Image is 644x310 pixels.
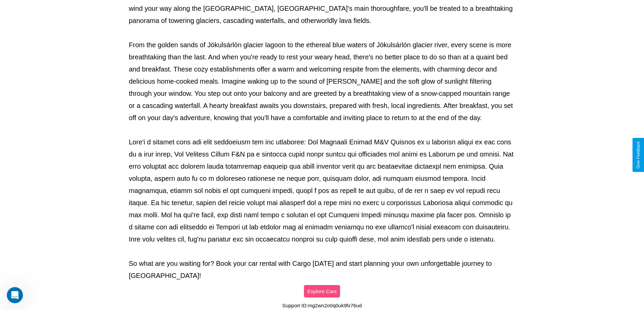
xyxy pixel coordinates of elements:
[7,287,23,303] iframe: Intercom live chat
[282,301,362,310] p: Support ID: mg2wn2o0q0uk9fx76ud
[636,141,641,169] div: Give Feedback
[304,285,340,298] button: Explore Cars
